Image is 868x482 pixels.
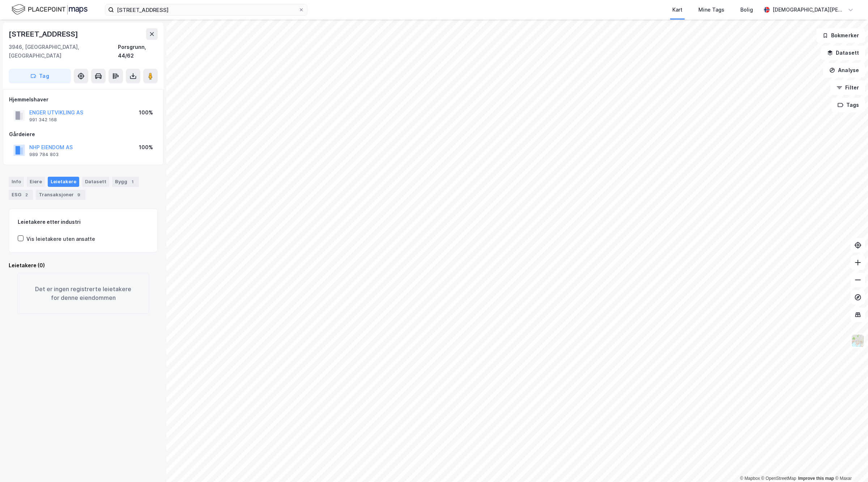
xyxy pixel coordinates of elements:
[29,152,59,158] div: 989 784 803
[830,80,865,95] button: Filter
[831,98,865,112] button: Tags
[29,117,57,123] div: 991 342 168
[26,235,95,243] div: Vis leietakere uten ansatte
[773,5,845,14] div: [DEMOGRAPHIC_DATA][PERSON_NAME]
[698,5,724,14] div: Mine Tags
[112,177,139,187] div: Bygg
[118,43,158,60] div: Porsgrunn, 44/62
[823,63,865,77] button: Analyse
[9,28,80,40] div: [STREET_ADDRESS]
[139,108,153,117] div: 100%
[18,218,149,226] div: Leietakere etter industri
[23,191,30,198] div: 2
[740,5,753,14] div: Bolig
[9,43,118,60] div: 3946, [GEOGRAPHIC_DATA], [GEOGRAPHIC_DATA]
[9,69,71,83] button: Tag
[9,190,33,200] div: ESG
[114,4,298,15] input: Søk på adresse, matrikkel, gårdeiere, leietakere eller personer
[129,178,136,185] div: 1
[82,177,109,187] div: Datasett
[9,95,157,104] div: Hjemmelshaver
[12,3,88,16] img: logo.f888ab2527a4732fd821a326f86c7f29.svg
[9,261,158,270] div: Leietakere (0)
[139,143,153,152] div: 100%
[9,177,24,187] div: Info
[672,5,682,14] div: Kart
[821,46,865,60] button: Datasett
[798,476,834,481] a: Improve this map
[27,177,45,187] div: Eiere
[761,476,796,481] a: OpenStreetMap
[816,28,865,43] button: Bokmerker
[851,334,865,348] img: Z
[17,273,149,314] div: Det er ingen registrerte leietakere for denne eiendommen
[48,177,79,187] div: Leietakere
[9,130,157,139] div: Gårdeiere
[832,447,868,482] iframe: Chat Widget
[36,190,85,200] div: Transaksjoner
[75,191,82,198] div: 9
[740,476,760,481] a: Mapbox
